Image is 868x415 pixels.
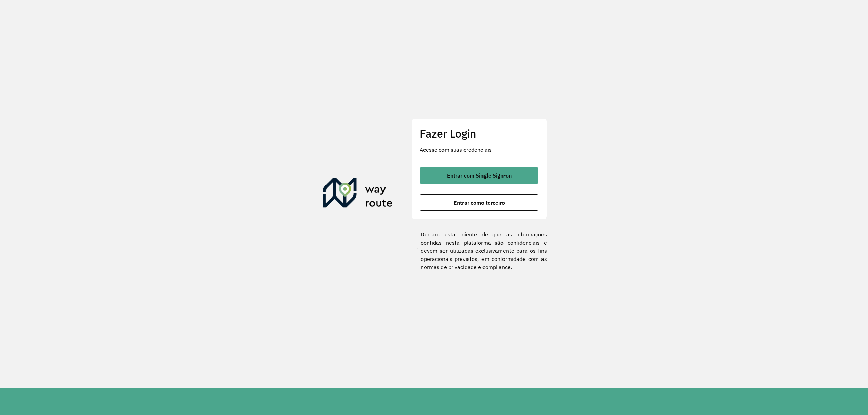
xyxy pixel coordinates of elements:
span: Entrar como terceiro [454,200,505,205]
img: Roteirizador AmbevTech [323,178,393,210]
h2: Fazer Login [420,127,538,140]
p: Acesse com suas credenciais [420,146,538,154]
span: Entrar com Single Sign-on [447,173,512,178]
button: button [420,194,538,211]
label: Declaro estar ciente de que as informações contidas nesta plataforma são confidenciais e devem se... [411,230,547,271]
button: button [420,167,538,184]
